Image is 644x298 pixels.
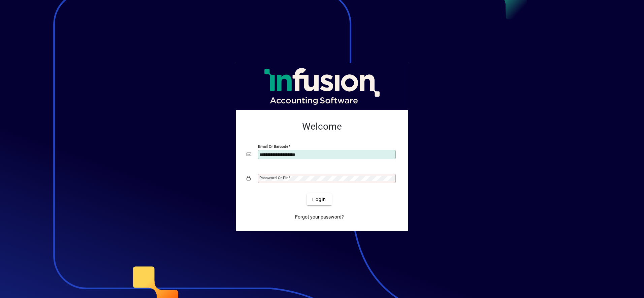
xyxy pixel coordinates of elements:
span: Login [312,196,326,203]
a: Forgot your password? [292,211,347,223]
h2: Welcome [247,121,397,132]
span: Forgot your password? [295,213,344,221]
mat-label: Password or Pin [259,175,288,180]
mat-label: Email or Barcode [258,144,288,149]
button: Login [307,193,331,205]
